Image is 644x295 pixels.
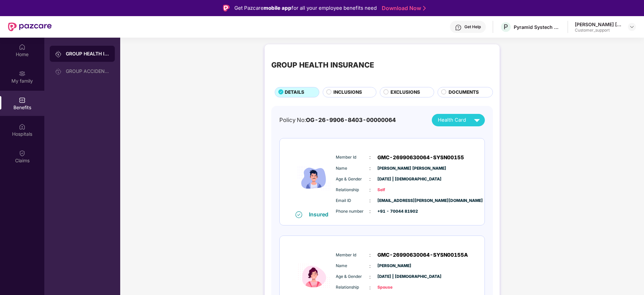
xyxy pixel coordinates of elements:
span: : [369,175,371,183]
span: Self [377,187,411,193]
div: Get Pazcare for all your employee benefits need [234,4,377,12]
img: svg+xml;base64,PHN2ZyB4bWxucz0iaHR0cDovL3d3dy53My5vcmcvMjAwMC9zdmciIHZpZXdCb3g9IjAgMCAyNCAyNCIgd2... [471,114,483,126]
span: DETAILS [285,89,304,96]
div: GROUP HEALTH INSURANCE [271,59,374,71]
div: Get Help [464,24,481,30]
a: Download Now [382,5,424,12]
span: Relationship [336,284,369,291]
img: New Pazcare Logo [8,23,52,31]
span: [DATE] | [DEMOGRAPHIC_DATA] [377,176,411,182]
img: svg+xml;base64,PHN2ZyBpZD0iSGVscC0zMngzMiIgeG1sbnM9Imh0dHA6Ly93d3cudzMub3JnLzIwMDAvc3ZnIiB3aWR0aD... [455,24,462,31]
img: svg+xml;base64,PHN2ZyBpZD0iSG9tZSIgeG1sbnM9Imh0dHA6Ly93d3cudzMub3JnLzIwMDAvc3ZnIiB3aWR0aD0iMjAiIG... [19,44,26,50]
img: svg+xml;base64,PHN2ZyBpZD0iRHJvcGRvd24tMzJ4MzIiIHhtbG5zPSJodHRwOi8vd3d3LnczLm9yZy8yMDAwL3N2ZyIgd2... [629,24,635,30]
img: svg+xml;base64,PHN2ZyB3aWR0aD0iMjAiIGhlaWdodD0iMjAiIHZpZXdCb3g9IjAgMCAyMCAyMCIgZmlsbD0ibm9uZSIgeG... [19,70,26,77]
span: [EMAIL_ADDRESS][PERSON_NAME][DOMAIN_NAME] [377,198,411,204]
span: : [369,186,371,194]
span: Phone number [336,208,369,215]
img: svg+xml;base64,PHN2ZyBpZD0iQ2xhaW0iIHhtbG5zPSJodHRwOi8vd3d3LnczLm9yZy8yMDAwL3N2ZyIgd2lkdGg9IjIwIi... [19,150,26,157]
strong: mobile app [264,5,291,11]
button: Health Card [432,114,485,126]
span: Email ID [336,198,369,204]
span: : [369,165,371,172]
img: svg+xml;base64,PHN2ZyBpZD0iSG9zcGl0YWxzIiB4bWxucz0iaHR0cDovL3d3dy53My5vcmcvMjAwMC9zdmciIHdpZHRoPS... [19,123,26,130]
span: Name [336,263,369,269]
span: : [369,197,371,204]
img: svg+xml;base64,PHN2ZyB4bWxucz0iaHR0cDovL3d3dy53My5vcmcvMjAwMC9zdmciIHdpZHRoPSIxNiIgaGVpZ2h0PSIxNi... [295,211,302,218]
div: Customer_support [575,28,622,33]
img: Logo [223,5,230,11]
span: [PERSON_NAME] [PERSON_NAME] [377,165,411,172]
span: P [504,23,508,31]
span: GMC-26990630064-SYSN00155 [377,154,464,162]
div: Pyramid Systech Consulting Private Limited [514,24,561,30]
img: Stroke [423,5,426,12]
span: : [369,273,371,281]
span: GMC-26990630064-SYSN00155A [377,251,468,259]
img: icon [294,145,334,211]
span: : [369,251,371,259]
span: : [369,262,371,270]
span: +91 - 70044 81902 [377,208,411,215]
span: : [369,154,371,161]
span: OG-26-9906-8403-00000064 [306,117,396,123]
span: EXCLUSIONS [390,89,420,96]
span: Name [336,165,369,172]
span: Age & Gender [336,273,369,280]
span: DOCUMENTS [449,89,479,96]
div: [PERSON_NAME] [PERSON_NAME] [575,21,622,28]
span: Relationship [336,187,369,193]
span: Age & Gender [336,176,369,182]
img: svg+xml;base64,PHN2ZyBpZD0iQmVuZWZpdHMiIHhtbG5zPSJodHRwOi8vd3d3LnczLm9yZy8yMDAwL3N2ZyIgd2lkdGg9Ij... [19,97,26,103]
div: GROUP HEALTH INSURANCE [66,50,109,57]
span: [DATE] | [DEMOGRAPHIC_DATA] [377,273,411,280]
div: Insured [309,211,332,218]
span: : [369,284,371,291]
span: Member Id [336,154,369,161]
img: svg+xml;base64,PHN2ZyB3aWR0aD0iMjAiIGhlaWdodD0iMjAiIHZpZXdCb3g9IjAgMCAyMCAyMCIgZmlsbD0ibm9uZSIgeG... [55,51,62,57]
span: Member Id [336,252,369,258]
span: [PERSON_NAME] [377,263,411,269]
span: Health Card [438,116,466,124]
div: GROUP ACCIDENTAL INSURANCE [66,69,109,74]
div: Policy No: [279,116,396,124]
span: INCLUSIONS [333,89,362,96]
span: : [369,208,371,215]
img: svg+xml;base64,PHN2ZyB3aWR0aD0iMjAiIGhlaWdodD0iMjAiIHZpZXdCb3g9IjAgMCAyMCAyMCIgZmlsbD0ibm9uZSIgeG... [55,68,62,75]
span: Spouse [377,284,411,291]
